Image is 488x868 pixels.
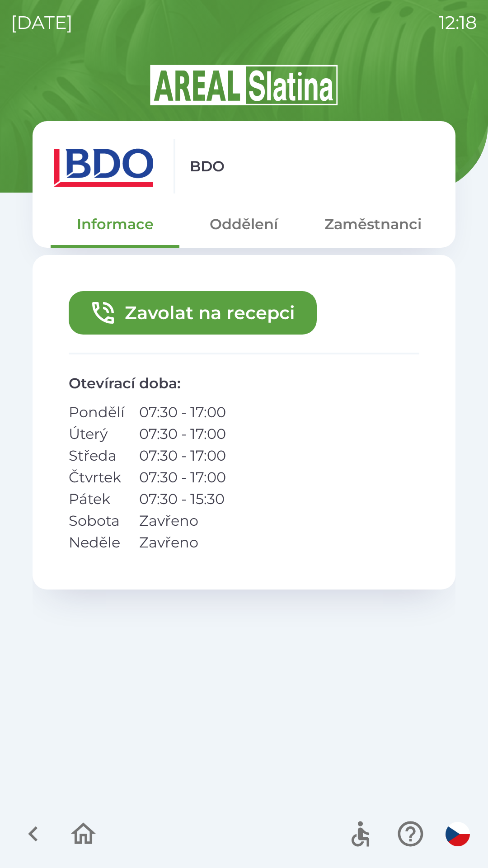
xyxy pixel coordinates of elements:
p: Zavřeno [139,510,226,532]
p: Zavřeno [139,532,226,553]
p: 12:18 [439,9,477,36]
p: BDO [190,156,225,177]
p: 07:30 - 17:00 [139,401,226,423]
img: Logo [33,63,455,107]
p: Pátek [69,488,125,510]
button: Zavolat na recepci [69,291,317,335]
p: Úterý [69,423,125,445]
p: Pondělí [69,401,125,423]
p: 07:30 - 17:00 [139,445,226,467]
p: 07:30 - 17:00 [139,467,226,488]
p: 07:30 - 15:30 [139,488,226,510]
p: Čtvrtek [69,467,125,488]
button: Zaměstnanci [309,208,437,241]
button: Oddělení [179,208,308,241]
img: cs flag [446,822,470,846]
p: Neděle [69,532,125,553]
p: Středa [69,445,125,467]
p: Sobota [69,510,125,532]
p: Otevírací doba : [69,373,419,394]
p: 07:30 - 17:00 [139,423,226,445]
button: Informace [51,208,179,241]
p: [DATE] [11,9,73,36]
img: ae7449ef-04f1-48ed-85b5-e61960c78b50.png [51,139,159,193]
